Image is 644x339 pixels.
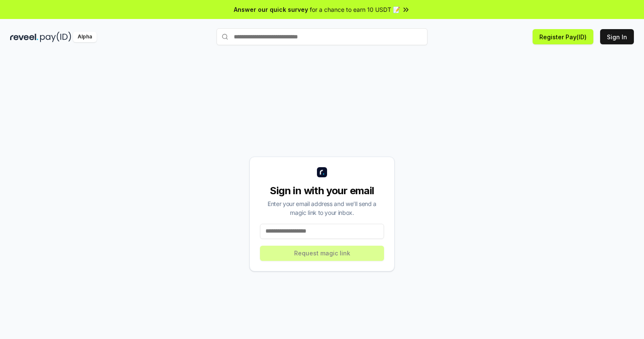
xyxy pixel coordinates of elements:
span: for a chance to earn 10 USDT 📝 [310,5,400,14]
div: Sign in with your email [260,184,384,198]
img: logo_small [317,167,327,177]
img: reveel_dark [10,32,38,42]
button: Sign In [600,29,634,44]
button: Register Pay(ID) [533,29,593,44]
div: Enter your email address and we’ll send a magic link to your inbox. [260,199,384,217]
img: pay_id [40,32,71,42]
span: Answer our quick survey [234,5,308,14]
div: Alpha [73,32,97,42]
